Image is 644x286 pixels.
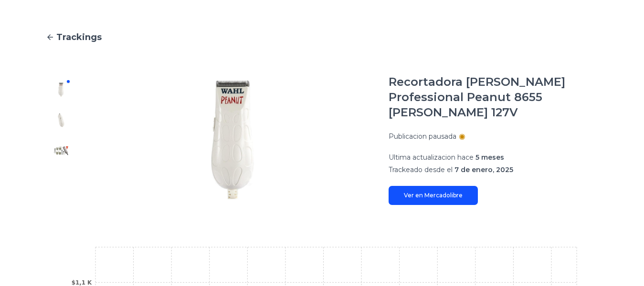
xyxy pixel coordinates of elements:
img: Recortadora Wahl Professional Peanut 8655 blanca 127V [53,143,69,158]
img: Recortadora Wahl Professional Peanut 8655 blanca 127V [53,112,69,128]
h1: Recortadora [PERSON_NAME] Professional Peanut 8655 [PERSON_NAME] 127V [389,74,598,120]
img: Recortadora Wahl Professional Peanut 8655 blanca 127V [53,82,69,97]
span: Trackeado desde el [389,165,453,174]
span: Trackings [56,31,102,44]
span: 7 de enero, 2025 [454,165,513,174]
tspan: $1,1 K [72,279,92,286]
p: Publicacion pausada [389,132,456,141]
a: Trackings [46,31,598,44]
span: Ultima actualizacion hace [389,153,474,162]
img: Recortadora Wahl Professional Peanut 8655 blanca 127V [95,74,370,205]
span: 5 meses [475,153,504,162]
a: Ver en Mercadolibre [389,186,478,205]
